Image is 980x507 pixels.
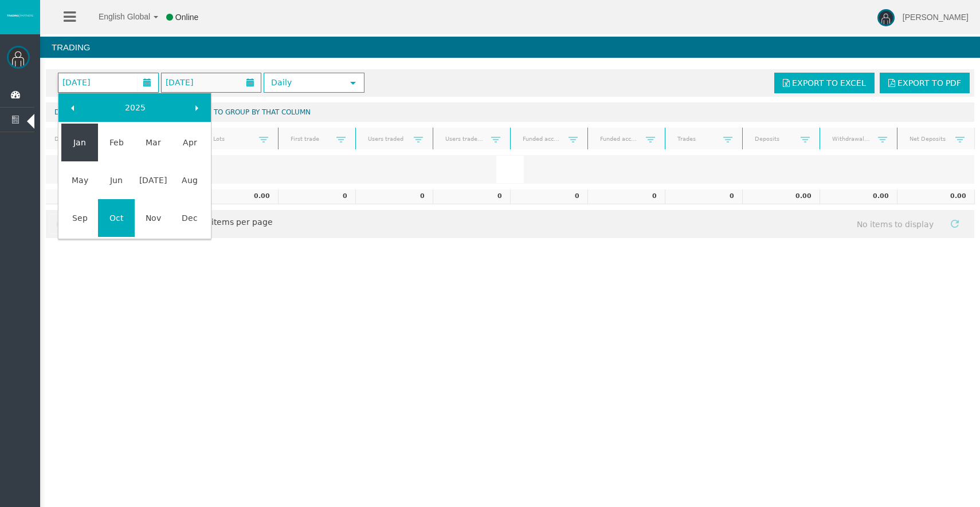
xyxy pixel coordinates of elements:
[747,131,801,146] a: Deposits
[593,131,646,146] a: Funded accouns(email)
[84,12,150,21] span: English Global
[98,132,135,153] a: Feb
[162,74,197,90] span: [DATE]
[360,131,414,146] a: Users traded
[877,9,895,26] img: user-image
[175,13,198,22] span: Online
[903,13,969,22] span: [PERSON_NAME]
[171,208,208,228] a: Dec
[355,189,433,204] td: 0
[48,132,122,147] a: Date
[510,189,587,204] td: 0
[438,131,491,146] a: Users traded (email)
[880,73,970,93] a: Export to PDF
[265,74,343,92] span: Daily
[587,189,665,204] td: 0
[665,189,742,204] td: 0
[61,170,98,191] a: May
[897,189,974,204] td: 0.00
[98,170,135,191] a: Jun
[945,213,965,233] a: Refresh
[158,213,273,232] span: items per page
[820,189,897,204] td: 0.00
[348,78,358,88] span: select
[40,37,980,58] h4: Trading
[135,208,171,228] a: Nov
[86,97,185,118] a: 2025
[792,78,866,88] span: Export to Excel
[61,208,98,228] a: Sep
[54,220,64,229] span: Go to the first page
[98,208,135,228] a: Oct
[171,170,208,191] a: Aug
[774,73,875,93] a: Export to Excel
[98,199,135,237] td: Current focused date is Tuesday, October 14, 2025
[61,132,98,153] a: Jan
[206,131,259,146] a: Lots
[278,189,355,204] td: 0
[825,131,878,146] a: Withdrawals USD
[950,219,959,228] span: Refresh
[201,189,278,204] td: 0.00
[135,132,171,153] a: Mar
[902,131,955,146] a: Net Deposits
[135,170,171,191] a: [DATE]
[59,74,93,90] span: [DATE]
[670,131,723,146] a: Trades
[433,189,510,204] td: 0
[46,102,974,122] div: Drag a column header and drop it here to group by that column
[515,131,569,146] a: Funded accouns
[846,213,944,235] span: No items to display
[49,213,69,234] a: Go to the first page
[283,131,336,146] a: First trade
[6,13,34,18] img: logo.svg
[171,132,208,153] a: Apr
[897,78,961,88] span: Export to PDF
[742,189,820,204] td: 0.00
